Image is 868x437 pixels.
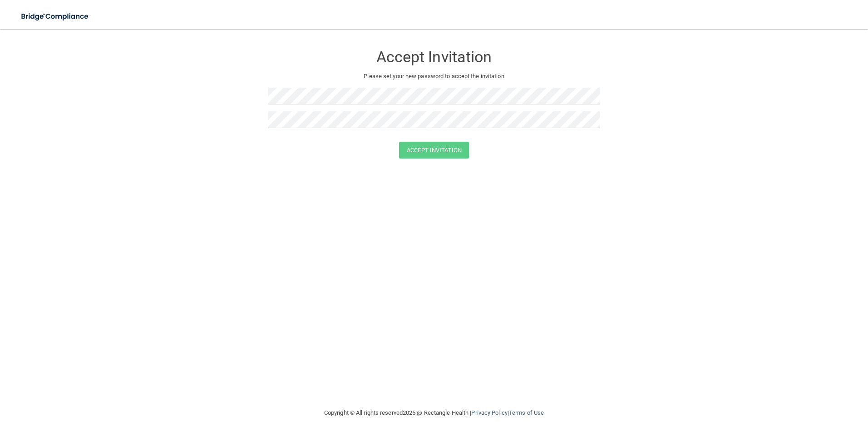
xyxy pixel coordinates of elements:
p: Please set your new password to accept the invitation [275,71,593,82]
a: Terms of Use [509,409,544,416]
a: Privacy Policy [471,409,507,416]
h3: Accept Invitation [268,49,600,65]
div: Copyright © All rights reserved 2025 @ Rectangle Health | | [268,398,600,427]
img: bridge_compliance_login_screen.278c3ca4.svg [14,7,97,26]
button: Accept Invitation [399,142,469,159]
